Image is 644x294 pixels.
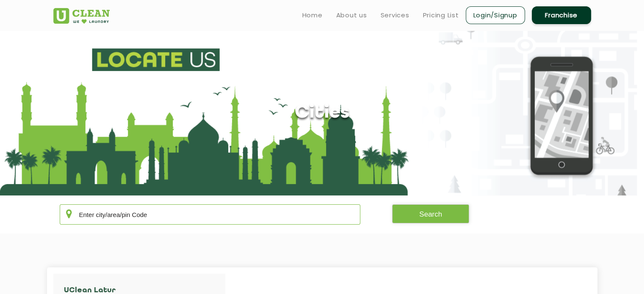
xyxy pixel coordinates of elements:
[60,204,361,225] input: Enter city/area/pin Code
[466,6,525,24] a: Login/Signup
[392,204,469,223] button: Search
[532,6,591,24] a: Franchise
[53,8,110,24] img: UClean Laundry and Dry Cleaning
[295,102,349,124] h1: Cities
[302,10,323,20] a: Home
[381,10,409,20] a: Services
[423,10,459,20] a: Pricing List
[336,10,367,20] a: About us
